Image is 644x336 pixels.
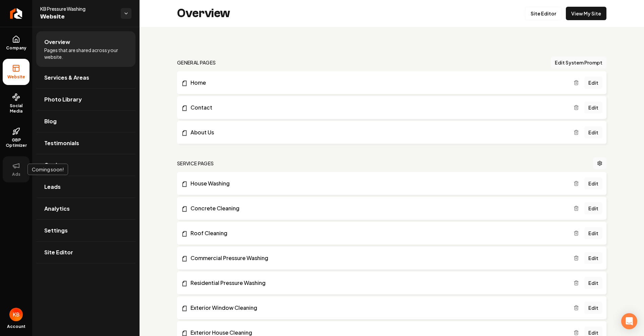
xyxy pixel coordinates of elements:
[181,279,574,287] a: Residential Pressure Washing
[3,45,29,51] span: Company
[9,172,23,177] span: Ads
[584,252,602,264] a: Edit
[44,117,57,125] span: Blog
[3,103,30,114] span: Social Media
[584,126,602,138] a: Edit
[3,137,30,148] span: GBP Optimizer
[44,226,68,235] span: Settings
[584,202,602,214] a: Edit
[525,7,562,20] a: Site Editor
[566,7,606,20] a: View My Site
[36,89,136,110] a: Photo Library
[36,242,136,263] a: Site Editor
[584,277,602,289] a: Edit
[44,95,82,103] span: Photo Library
[177,7,230,20] h2: Overview
[621,313,637,329] div: Open Intercom Messenger
[177,59,216,66] h2: general pages
[3,156,30,182] button: Ads
[584,302,602,314] a: Edit
[181,179,574,187] a: House Washing
[44,183,61,191] span: Leads
[181,229,574,237] a: Roof Cleaning
[3,122,30,154] a: GBP Optimizer
[181,254,574,262] a: Commercial Pressure Washing
[7,324,25,329] span: Account
[5,74,28,80] span: Website
[551,56,606,69] button: Edit System Prompt
[181,103,574,112] a: Contact
[32,166,64,173] p: Coming soon!
[36,67,136,88] a: Services & Areas
[44,161,60,169] span: Goals
[584,101,602,114] a: Edit
[36,176,136,198] a: Leads
[44,248,73,256] span: Site Editor
[181,304,574,312] a: Exterior Window Cleaning
[584,77,602,89] a: Edit
[584,227,602,239] a: Edit
[36,154,136,176] a: Goals
[3,88,30,119] a: Social Media
[181,128,574,136] a: About Us
[9,308,23,321] img: Kyle Barksdale
[44,205,70,213] span: Analytics
[181,204,574,212] a: Concrete Cleaning
[9,308,23,321] button: Open user button
[36,111,136,132] a: Blog
[36,220,136,241] a: Settings
[3,30,30,56] a: Company
[44,47,127,60] span: Pages that are shared across your website.
[36,198,136,219] a: Analytics
[44,139,79,147] span: Testimonials
[181,79,574,87] a: Home
[177,160,214,167] h2: Service Pages
[36,132,136,154] a: Testimonials
[584,177,602,190] a: Edit
[10,8,22,19] img: Rebolt Logo
[40,12,115,22] span: Website
[44,38,70,46] span: Overview
[44,74,89,82] span: Services & Areas
[40,5,115,12] span: KB Pressure Washing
